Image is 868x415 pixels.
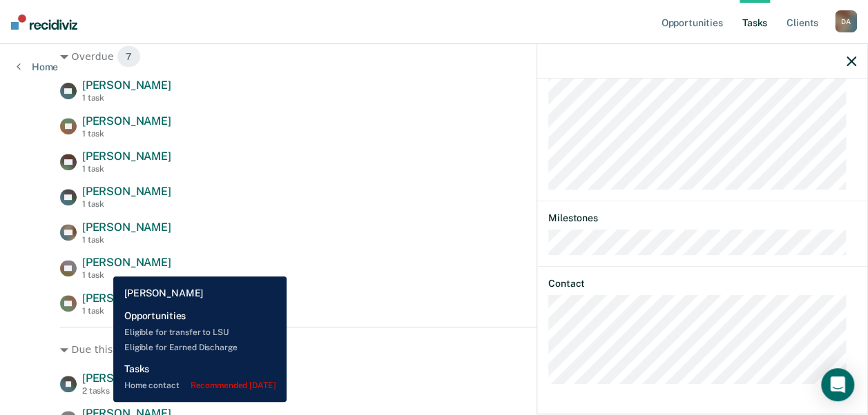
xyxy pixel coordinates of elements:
div: D A [835,10,857,32]
a: Home [17,61,58,73]
div: 1 task [82,129,171,139]
span: 7 [117,45,141,68]
span: [PERSON_NAME] [82,221,171,234]
span: [PERSON_NAME] [82,372,171,385]
span: [PERSON_NAME] [82,292,171,305]
span: 11 [151,338,177,361]
span: [PERSON_NAME] [82,150,171,163]
div: 2 tasks [82,386,171,396]
img: Recidiviz [11,14,77,30]
div: 1 task [82,199,171,209]
span: [PERSON_NAME] [82,185,171,198]
div: 1 task [82,235,171,245]
span: [PERSON_NAME] [82,79,171,92]
dt: Milestones [548,212,856,224]
dt: Contact [548,278,856,290]
span: [PERSON_NAME] [82,256,171,269]
div: 1 task [82,270,171,280]
div: 1 task [82,306,171,316]
div: 1 task [82,164,171,174]
div: Overdue [60,45,808,68]
div: Open Intercom Messenger [821,368,854,401]
span: [PERSON_NAME] [82,114,171,128]
div: Due this month [60,338,808,361]
div: 1 task [82,93,171,103]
